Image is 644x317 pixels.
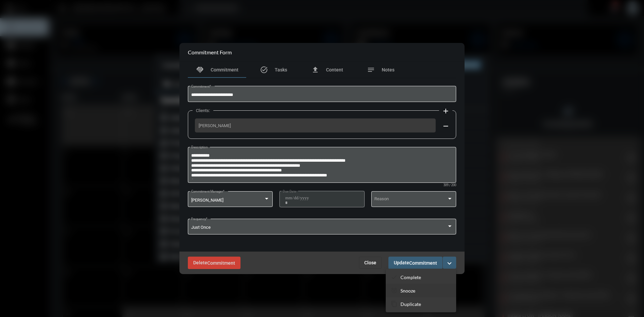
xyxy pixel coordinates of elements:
[391,301,397,307] mat-icon: content_copy
[400,301,421,307] p: Duplicate
[400,288,415,294] p: Snooze
[391,287,397,294] mat-icon: snooze
[400,274,421,280] p: Complete
[391,274,397,280] mat-icon: checkmark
